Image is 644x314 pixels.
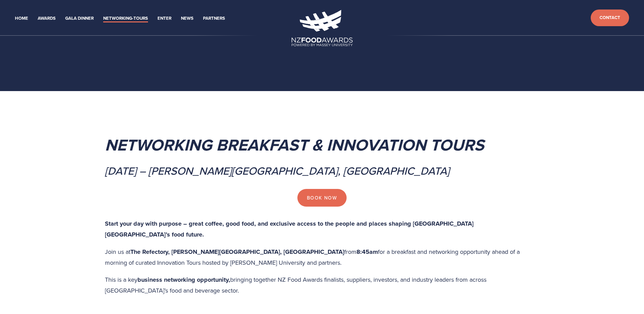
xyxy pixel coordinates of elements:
p: This is a key bringing together NZ Food Awards finalists, suppliers, investors, and industry lead... [105,274,539,296]
strong: 8:45am [356,247,378,256]
a: Networking-Tours [103,15,148,22]
a: Enter [158,15,171,22]
a: Awards [38,15,56,22]
strong: business networking opportunity, [137,275,230,284]
a: News [181,15,194,22]
strong: The Refectory, [PERSON_NAME][GEOGRAPHIC_DATA], [GEOGRAPHIC_DATA] [130,247,344,256]
a: Home [15,15,28,22]
p: Join us at from for a breakfast and networking opportunity ahead of a morning of curated Innovati... [105,246,539,268]
a: Contact [591,10,629,26]
em: [DATE] – [PERSON_NAME][GEOGRAPHIC_DATA], [GEOGRAPHIC_DATA] [105,163,449,178]
a: Partners [203,15,225,22]
strong: Start your day with purpose – great coffee, good food, and exclusive access to the people and pla... [105,219,475,239]
em: Networking Breakfast & Innovation Tours [105,133,484,157]
a: Book Now [297,189,347,207]
a: Gala Dinner [65,15,94,22]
